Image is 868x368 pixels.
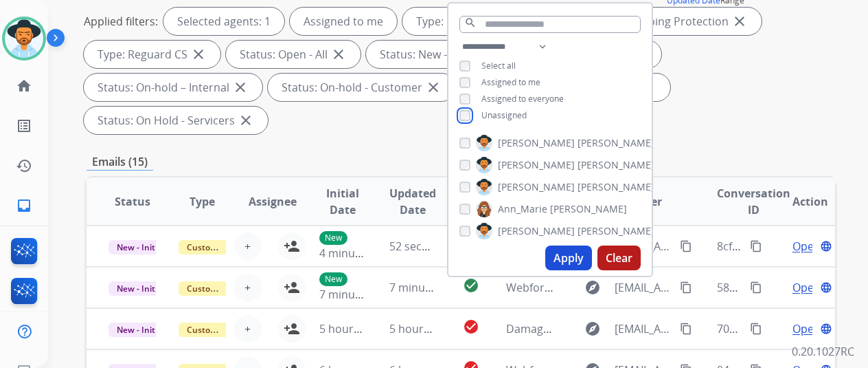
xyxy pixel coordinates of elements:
span: Open [792,321,821,337]
div: Status: New - Initial [366,41,511,68]
mat-icon: content_copy [750,323,762,335]
mat-icon: content_copy [680,240,692,252]
th: Action [765,177,835,226]
span: New - Initial [108,240,172,255]
button: Clear [597,246,641,270]
div: Type: Shipping Protection [582,8,762,35]
span: Assignee [249,193,297,210]
span: [PERSON_NAME] [578,224,654,238]
mat-icon: list_alt [16,118,32,134]
mat-icon: content_copy [680,323,692,335]
p: Emails (15) [87,153,153,171]
span: Open [792,279,821,296]
span: [PERSON_NAME] [498,224,575,238]
p: Applied filters: [84,13,158,30]
mat-icon: close [232,79,249,96]
span: Initial Date [319,185,367,218]
mat-icon: content_copy [680,281,692,294]
div: Status: On-hold - Customer [268,74,455,101]
p: 0.20.1027RC [792,343,854,360]
mat-icon: person_add [284,238,300,255]
mat-icon: close [330,46,347,63]
span: [PERSON_NAME] [550,202,627,216]
div: Assigned to me [290,8,397,35]
span: Customer Support [179,281,268,296]
span: New - Initial [108,323,172,337]
mat-icon: close [190,46,207,63]
button: + [234,274,262,301]
mat-icon: close [238,112,254,129]
mat-icon: person_add [284,279,300,296]
mat-icon: close [425,79,442,96]
div: Type: Customer Support [402,8,576,35]
mat-icon: close [731,13,748,30]
span: Updated Date [389,185,436,218]
img: avatar [5,19,43,58]
mat-icon: person_add [284,321,300,337]
mat-icon: check_circle [463,318,479,335]
button: Apply [545,246,592,270]
button: + [234,232,262,260]
mat-icon: content_copy [750,240,762,252]
span: Assigned to me [481,76,540,88]
mat-icon: language [820,281,832,294]
div: Status: On-hold – Internal [84,74,262,101]
mat-icon: content_copy [750,281,762,294]
div: Status: Open - All [226,41,361,68]
span: + [244,321,251,337]
span: Ann_Marie [498,202,547,216]
span: [PERSON_NAME] [578,158,654,172]
span: [PERSON_NAME] [578,180,654,194]
span: 5 hours ago [389,321,451,336]
span: Assigned to everyone [481,93,564,105]
div: Type: Reguard CS [84,41,220,68]
span: 7 minutes ago [319,287,393,302]
div: Selected agents: 1 [163,8,284,35]
p: New [319,231,347,245]
mat-icon: language [820,240,832,252]
mat-icon: check_circle [463,277,479,294]
span: Unassigned [481,109,527,121]
span: [EMAIL_ADDRESS][DOMAIN_NAME] [615,321,672,337]
mat-icon: home [16,78,32,94]
mat-icon: explore [584,279,601,296]
mat-icon: explore [584,321,601,337]
span: [PERSON_NAME] [578,136,654,150]
span: Status [115,193,150,210]
span: Webform from [EMAIL_ADDRESS][DOMAIN_NAME] on [DATE] [506,280,817,295]
span: New - Initial [108,281,172,296]
span: [PERSON_NAME] [498,136,575,150]
mat-icon: history [16,158,32,174]
span: + [244,279,251,296]
span: Open [792,238,821,255]
mat-icon: inbox [16,197,32,214]
span: [EMAIL_ADDRESS][DOMAIN_NAME] [615,279,672,296]
span: 4 minutes ago [319,246,393,261]
span: 7 minutes ago [389,280,463,295]
mat-icon: search [464,17,477,29]
span: [PERSON_NAME] [498,158,575,172]
span: Conversation ID [717,185,790,218]
span: Customer Support [179,240,268,255]
button: + [234,315,262,343]
p: New [319,272,347,286]
span: [PERSON_NAME] [498,180,575,194]
div: Status: On Hold - Servicers [84,107,268,134]
span: Select all [481,60,516,72]
mat-icon: language [820,323,832,335]
span: Customer Support [179,323,268,337]
span: 5 hours ago [319,321,381,336]
span: + [244,238,251,255]
span: 52 seconds ago [389,239,470,254]
span: Damaged Tailgate [506,321,599,336]
span: Type [190,193,215,210]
